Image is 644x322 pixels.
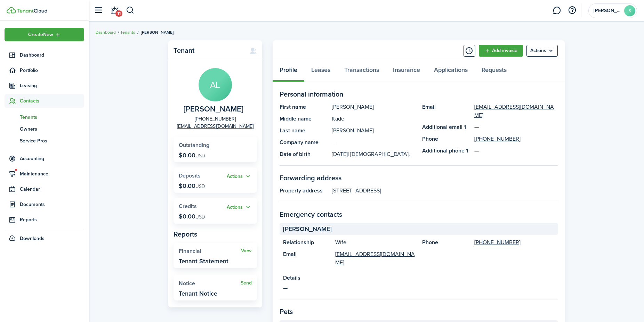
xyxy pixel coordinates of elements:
[283,274,554,282] panel-main-title: Details
[464,45,475,57] button: Timeline
[526,45,558,57] button: Open menu
[179,152,205,159] p: $0.00
[280,209,558,220] panel-main-section-title: Emergency contacts
[332,138,415,147] panel-main-description: —
[280,150,328,158] panel-main-title: Date of birth
[280,89,558,99] panel-main-section-title: Personal information
[280,187,328,195] panel-main-title: Property address
[108,2,121,19] a: Notifications
[5,28,84,41] button: Open menu
[474,135,521,143] a: [PHONE_NUMBER]
[20,125,84,133] span: Owners
[20,137,84,145] span: Service Pros
[332,187,558,195] panel-main-description: [STREET_ADDRESS]
[280,306,558,317] panel-main-section-title: Pets
[335,250,415,267] a: [EMAIL_ADDRESS][DOMAIN_NAME]
[20,97,84,105] span: Contacts
[280,103,328,111] panel-main-title: First name
[332,103,415,111] panel-main-description: [PERSON_NAME]
[304,61,337,82] a: Leases
[20,185,84,193] span: Calendar
[332,126,415,135] panel-main-description: [PERSON_NAME]
[174,47,243,55] panel-main-title: Tenant
[5,123,84,135] a: Owners
[20,67,84,74] span: Portfolio
[20,216,84,223] span: Reports
[283,250,332,267] panel-main-title: Email
[526,45,558,57] menu-btn: Actions
[348,150,410,158] span: | [DEMOGRAPHIC_DATA].
[20,170,84,177] span: Maintenance
[174,229,257,239] panel-main-subtitle: Reports
[475,61,514,82] a: Requests
[141,29,174,35] span: [PERSON_NAME]
[594,8,621,13] span: Sandra
[96,29,116,35] a: Dashboard
[179,213,205,220] p: $0.00
[126,5,135,16] button: Search
[422,135,471,143] panel-main-title: Phone
[179,172,201,180] span: Deposits
[184,105,243,114] span: Antonio Lopez
[332,115,415,123] panel-main-description: Kade
[120,29,135,35] a: Tenants
[422,103,471,119] panel-main-title: Email
[5,48,84,62] a: Dashboard
[474,103,558,119] a: [EMAIL_ADDRESS][DOMAIN_NAME]
[566,5,578,16] button: Open resource center
[624,5,635,16] avatar-text: S
[179,290,217,297] widget-stats-description: Tenant Notice
[332,150,415,158] panel-main-description: [DATE]
[283,224,332,234] span: [PERSON_NAME]
[195,183,205,190] span: USD
[422,147,471,155] panel-main-title: Additional phone 1
[227,173,252,181] button: Actions
[550,2,563,19] a: Messaging
[20,114,84,121] span: Tenants
[280,138,328,147] panel-main-title: Company name
[17,9,47,13] img: TenantCloud
[280,126,328,135] panel-main-title: Last name
[227,203,252,211] button: Open menu
[335,238,415,247] panel-main-description: Wife
[179,182,205,189] p: $0.00
[20,235,45,242] span: Downloads
[241,248,252,254] a: View
[337,61,386,82] a: Transactions
[280,173,558,183] panel-main-section-title: Forwarding address
[283,238,332,247] panel-main-title: Relationship
[5,135,84,147] a: Service Pros
[227,173,252,181] button: Open menu
[179,141,209,149] span: Outstanding
[20,201,84,208] span: Documents
[195,115,236,123] a: [PHONE_NUMBER]
[195,152,205,159] span: USD
[20,51,84,59] span: Dashboard
[199,68,232,101] avatar-text: AL
[195,213,205,221] span: USD
[5,111,84,123] a: Tenants
[422,238,471,247] panel-main-title: Phone
[28,32,53,37] span: Create New
[427,61,475,82] a: Applications
[479,45,523,57] a: Add invoice
[227,203,252,211] button: Actions
[241,280,252,286] a: Send
[179,258,228,265] widget-stats-description: Tenant Statement
[20,82,84,89] span: Leasing
[92,4,105,17] button: Open sidebar
[177,123,253,130] a: [EMAIL_ADDRESS][DOMAIN_NAME]
[283,284,554,292] panel-main-description: —
[179,280,241,287] widget-stats-title: Notice
[179,202,197,210] span: Credits
[115,10,122,17] span: 11
[179,248,241,254] widget-stats-title: Financial
[5,213,84,226] a: Reports
[7,7,16,14] img: TenantCloud
[386,61,427,82] a: Insurance
[474,238,521,247] a: [PHONE_NUMBER]
[20,155,84,162] span: Accounting
[422,123,471,131] panel-main-title: Additional email 1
